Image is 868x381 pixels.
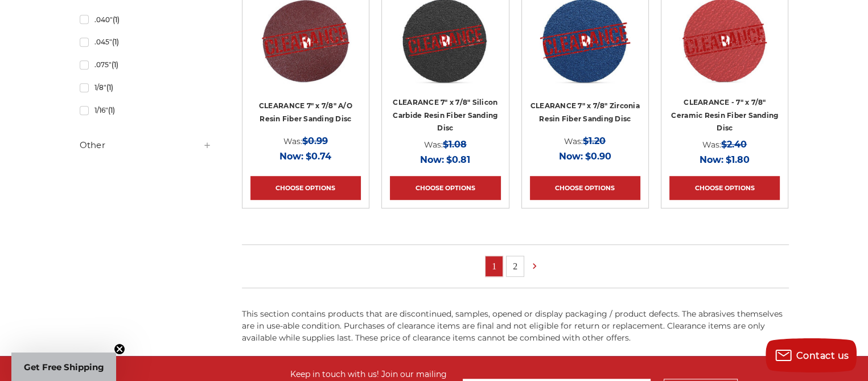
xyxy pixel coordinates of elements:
[669,137,780,152] div: Was:
[583,136,606,146] span: $1.20
[24,362,104,372] span: Get Free Shipping
[766,338,857,372] button: Contact us
[393,98,497,132] a: CLEARANCE 7" x 7/8" Silicon Carbide Resin Fiber Sanding Disc
[302,136,328,146] span: $0.99
[80,138,212,152] h5: Other
[559,151,583,162] span: Now:
[279,151,303,162] span: Now:
[80,100,212,120] a: 1/16"
[486,256,503,276] a: 1
[390,176,500,200] a: Choose Options
[700,154,723,165] span: Now:
[585,151,611,162] span: $0.90
[721,139,747,150] span: $2.40
[80,77,212,97] a: 1/8"
[242,308,789,344] p: This section contains products that are discontinued, samples, opened or display packaging / prod...
[80,55,212,75] a: .075"
[446,154,470,165] span: $0.81
[306,151,331,162] span: $0.74
[443,139,467,150] span: $1.08
[669,176,780,200] a: Choose Options
[250,133,361,149] div: Was:
[507,256,524,276] a: 2
[250,176,361,200] a: Choose Options
[108,106,114,114] span: (1)
[259,101,352,123] a: CLEARANCE 7" x 7/8" A/O Resin Fiber Sanding Disc
[106,83,113,92] span: (1)
[671,98,778,132] a: CLEARANCE - 7" x 7/8" Ceramic Resin Fiber Sanding Disc
[530,176,640,200] a: Choose Options
[111,60,118,69] span: (1)
[420,154,444,165] span: Now:
[796,350,849,361] span: Contact us
[114,343,125,355] button: Close teaser
[80,32,212,52] a: .045"
[530,133,640,149] div: Was:
[11,353,116,381] div: Get Free ShippingClose teaser
[112,15,119,24] span: (1)
[530,101,640,123] a: CLEARANCE 7" x 7/8" Zirconia Resin Fiber Sanding Disc
[726,154,750,165] span: $1.80
[390,137,500,152] div: Was:
[112,38,118,46] span: (1)
[80,10,212,30] a: .040"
